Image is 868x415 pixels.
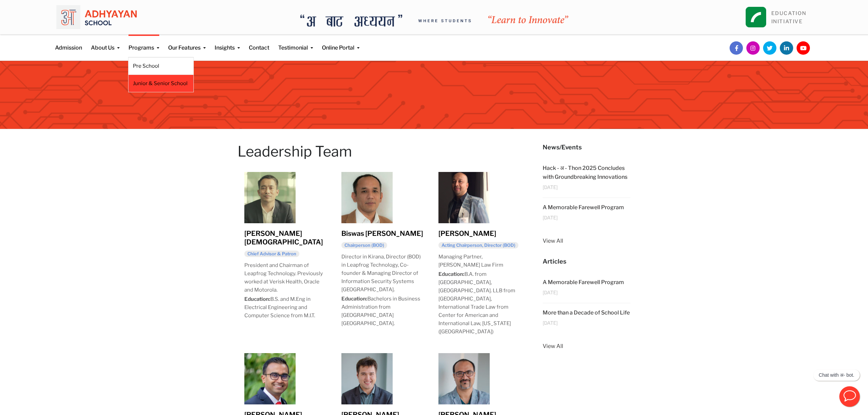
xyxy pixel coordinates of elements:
[341,229,423,238] a: Biswas [PERSON_NAME]
[543,342,631,351] a: View All
[543,237,631,245] a: View All
[341,194,393,200] a: Biswas Shrestha
[249,35,269,52] a: Contact
[438,375,490,381] a: Chandika Bhandari
[438,229,496,238] a: [PERSON_NAME]
[438,194,490,200] a: Miraj Shrestha
[244,251,299,257] h6: Chief Advisor & Patron
[543,204,624,211] a: A Memorable Farewell Program
[819,372,854,378] p: Chat with अ- bot.
[244,375,296,381] a: Sandeep Sharma
[543,320,558,325] span: [DATE]
[543,165,627,180] a: Hack - अ - Thon 2025 Concludes with Groundbreaking Innovations
[543,309,630,316] a: More than a Decade of School Life
[341,295,425,327] p: Bachelors in Business Administration from [GEOGRAPHIC_DATA] [GEOGRAPHIC_DATA].
[322,35,360,52] a: Online Portal
[543,143,631,152] h5: News/Events
[438,253,522,269] p: Managing Partner, [PERSON_NAME] Law Firm
[278,35,313,52] a: Testimonial
[341,242,387,249] h6: Chairperson (BOD)
[244,296,270,302] strong: Education:
[543,290,558,295] span: [DATE]
[238,143,529,160] h1: Leadership Team
[133,62,189,70] a: Pre School
[55,35,82,52] a: Admission
[168,35,206,52] a: Our Features
[341,296,367,302] strong: Education:
[128,35,159,52] a: Programs
[244,261,328,294] p: President and Chairman of Leapfrog Technology. Previously worked at Verisk Health, Oracle and Mot...
[438,271,464,277] strong: Education:
[215,35,240,52] a: Insights
[244,229,323,246] a: [PERSON_NAME][DEMOGRAPHIC_DATA]
[438,242,518,249] h6: Acting Chairperson, Director (BOD)
[91,35,120,52] a: About Us
[133,80,189,87] a: Junior & Senior School
[341,375,393,381] a: Chris Sprague
[543,215,558,220] span: [DATE]
[543,185,558,190] span: [DATE]
[300,14,568,27] img: A Bata Adhyayan where students learn to Innovate
[244,295,328,320] p: B.S. and M.Eng in Electrical Engineering and Computer Science from M.I.T.
[543,257,631,266] h5: Articles
[56,5,137,29] img: logo
[771,10,806,25] a: EDUCATIONINITIATIVE
[438,270,522,336] p: B.A. from [GEOGRAPHIC_DATA], [GEOGRAPHIC_DATA]. LLB from [GEOGRAPHIC_DATA], International Trade L...
[746,7,766,27] img: square_leapfrog
[341,253,425,294] p: Director in Kirana, Director (BOD) in Leapfrog Technology, Co-founder & Managing Director of Info...
[244,194,296,200] a: Himal Karmacharya
[543,279,624,285] a: A Memorable Farewell Program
